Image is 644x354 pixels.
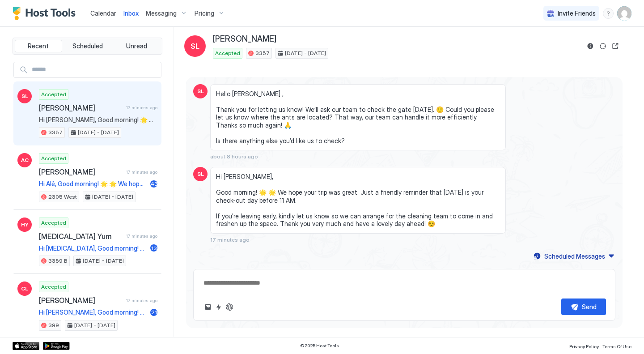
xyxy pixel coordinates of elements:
[126,169,157,175] span: 17 minutes ago
[255,49,270,57] span: 3357
[602,341,631,350] a: Terms Of Use
[64,40,111,52] button: Scheduled
[569,344,599,349] span: Privacy Policy
[216,90,500,145] span: Hello [PERSON_NAME] , Thank you for letting us know! We’ll ask our team to check the gate [DATE]....
[602,344,631,349] span: Terms Of Use
[41,154,66,162] span: Accepted
[90,9,116,17] span: Calendar
[126,105,157,111] span: 17 minutes ago
[544,252,605,261] div: Scheduled Messages
[151,309,157,316] span: 21
[78,128,119,136] span: [DATE] - [DATE]
[13,7,80,20] a: Host Tools Logo
[21,221,29,229] span: HY
[561,299,606,315] button: Send
[210,236,250,243] span: 17 minutes ago
[39,244,147,252] span: Hi [MEDICAL_DATA], Good morning! 🌟 🌟 We hope your trip was great. Just a friendly reminder that [...
[39,167,123,176] span: [PERSON_NAME]
[74,321,115,329] span: [DATE] - [DATE]
[197,170,204,178] span: SL
[72,42,103,50] span: Scheduled
[285,49,326,57] span: [DATE] - [DATE]
[48,193,77,201] span: 2305 West
[191,41,199,51] span: SL
[126,233,157,239] span: 17 minutes ago
[39,103,123,112] span: [PERSON_NAME]
[146,9,177,17] span: Messaging
[197,87,204,95] span: SL
[215,49,240,57] span: Accepted
[21,92,28,100] span: SL
[41,219,66,227] span: Accepted
[603,8,614,19] div: menu
[90,9,116,18] a: Calendar
[39,232,123,241] span: [MEDICAL_DATA] Yum
[585,41,596,51] button: Reservation information
[21,285,28,293] span: CL
[126,298,157,303] span: 17 minutes ago
[39,180,147,188] span: Hi Alê, Good morning! 🌟 🌟 We hope your trip was great. Just a friendly reminder that [DATE] is yo...
[123,9,139,17] span: Inbox
[39,116,157,124] span: Hi [PERSON_NAME], Good morning! 🌟 🌟 We hope your trip was great. Just a friendly reminder that [D...
[582,302,597,311] div: Send
[28,42,49,50] span: Recent
[569,341,599,350] a: Privacy Policy
[28,62,161,77] input: Input Field
[48,321,59,329] span: 399
[48,257,68,265] span: 3359 B
[532,250,615,262] button: Scheduled Messages
[213,34,276,44] span: [PERSON_NAME]
[41,90,66,98] span: Accepted
[558,9,596,17] span: Invite Friends
[41,283,66,291] span: Accepted
[610,41,621,51] button: Open reservation
[43,342,70,350] a: Google Play Store
[39,308,147,316] span: Hi [PERSON_NAME], Good morning! 🌟 🌟 We hope your trip was great. Just a friendly reminder that [D...
[617,6,631,21] div: User profile
[83,257,124,265] span: [DATE] - [DATE]
[15,40,62,52] button: Recent
[39,296,123,305] span: [PERSON_NAME]
[13,38,162,55] div: tab-group
[210,153,258,160] span: about 8 hours ago
[113,40,160,52] button: Unread
[13,342,39,350] a: App Store
[203,302,213,312] button: Upload image
[48,128,63,136] span: 3357
[195,9,214,17] span: Pricing
[300,343,339,349] span: © 2025 Host Tools
[216,173,500,228] span: Hi [PERSON_NAME], Good morning! 🌟 🌟 We hope your trip was great. Just a friendly reminder that [D...
[150,180,158,187] span: 43
[21,156,29,164] span: AC
[126,42,147,50] span: Unread
[92,193,133,201] span: [DATE] - [DATE]
[597,41,608,51] button: Sync reservation
[123,9,139,18] a: Inbox
[213,302,224,312] button: Quick reply
[151,245,157,252] span: 13
[224,302,235,312] button: ChatGPT Auto Reply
